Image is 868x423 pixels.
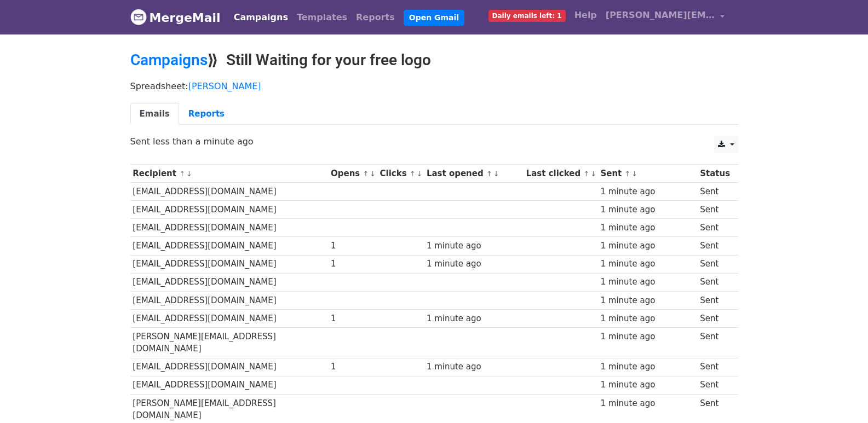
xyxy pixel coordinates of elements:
[130,309,329,327] td: [EMAIL_ADDRESS][DOMAIN_NAME]
[631,170,637,178] a: ↓
[600,258,694,270] div: 1 minute ago
[601,4,729,30] a: [PERSON_NAME][EMAIL_ADDRESS][DOMAIN_NAME]
[410,170,416,178] a: ↑
[130,201,329,219] td: [EMAIL_ADDRESS][DOMAIN_NAME]
[130,6,221,29] a: MergeMail
[697,165,732,183] th: Status
[484,4,570,26] a: Daily emails left: 1
[697,327,732,358] td: Sent
[130,51,208,69] a: Campaigns
[697,273,732,291] td: Sent
[370,170,376,178] a: ↓
[328,165,377,183] th: Opens
[600,312,694,325] div: 1 minute ago
[524,165,598,183] th: Last clicked
[130,80,738,92] p: Spreadsheet:
[697,183,732,201] td: Sent
[600,222,694,234] div: 1 minute ago
[404,10,464,26] a: Open Gmail
[130,327,329,358] td: [PERSON_NAME][EMAIL_ADDRESS][DOMAIN_NAME]
[292,7,352,28] a: Templates
[130,9,147,25] img: MergeMail logo
[486,170,492,178] a: ↑
[130,103,179,125] a: Emails
[427,258,521,270] div: 1 minute ago
[130,136,738,147] p: Sent less than a minute ago
[600,397,694,410] div: 1 minute ago
[600,276,694,288] div: 1 minute ago
[697,219,732,237] td: Sent
[697,201,732,219] td: Sent
[488,10,566,22] span: Daily emails left: 1
[600,361,694,373] div: 1 minute ago
[606,9,715,22] span: [PERSON_NAME][EMAIL_ADDRESS][DOMAIN_NAME]
[130,237,329,255] td: [EMAIL_ADDRESS][DOMAIN_NAME]
[352,7,399,28] a: Reports
[188,81,261,91] a: [PERSON_NAME]
[697,358,732,376] td: Sent
[130,51,738,69] h2: ⟫ Still Waiting for your free logo
[600,294,694,307] div: 1 minute ago
[424,165,524,183] th: Last opened
[377,165,424,183] th: Clicks
[600,240,694,252] div: 1 minute ago
[570,4,601,26] a: Help
[130,358,329,376] td: [EMAIL_ADDRESS][DOMAIN_NAME]
[130,183,329,201] td: [EMAIL_ADDRESS][DOMAIN_NAME]
[600,379,694,391] div: 1 minute ago
[590,170,596,178] a: ↓
[331,240,375,252] div: 1
[179,103,234,125] a: Reports
[427,240,521,252] div: 1 minute ago
[179,170,185,178] a: ↑
[417,170,423,178] a: ↓
[600,186,694,198] div: 1 minute ago
[130,376,329,394] td: [EMAIL_ADDRESS][DOMAIN_NAME]
[600,331,694,343] div: 1 minute ago
[130,165,329,183] th: Recipient
[331,258,375,270] div: 1
[363,170,369,178] a: ↑
[427,361,521,373] div: 1 minute ago
[130,291,329,309] td: [EMAIL_ADDRESS][DOMAIN_NAME]
[130,219,329,237] td: [EMAIL_ADDRESS][DOMAIN_NAME]
[331,312,375,325] div: 1
[493,170,499,178] a: ↓
[229,7,292,28] a: Campaigns
[697,291,732,309] td: Sent
[130,273,329,291] td: [EMAIL_ADDRESS][DOMAIN_NAME]
[697,255,732,273] td: Sent
[130,255,329,273] td: [EMAIL_ADDRESS][DOMAIN_NAME]
[583,170,589,178] a: ↑
[186,170,192,178] a: ↓
[625,170,631,178] a: ↑
[598,165,698,183] th: Sent
[697,237,732,255] td: Sent
[600,204,694,216] div: 1 minute ago
[697,376,732,394] td: Sent
[697,309,732,327] td: Sent
[427,312,521,325] div: 1 minute ago
[331,361,375,373] div: 1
